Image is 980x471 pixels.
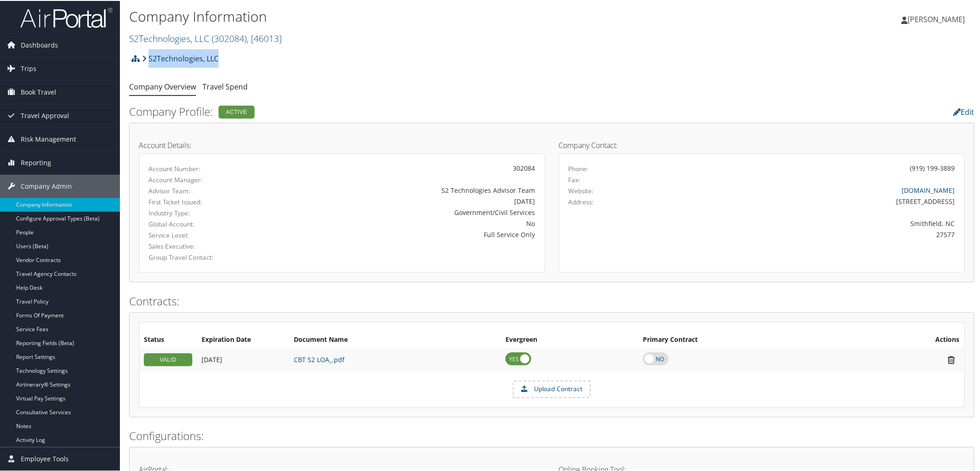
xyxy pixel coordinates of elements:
[21,103,69,126] span: Travel Approval
[21,447,69,470] span: Employee Tools
[294,354,344,363] a: CBT S2 LOA_.pdf
[282,196,535,205] div: [DATE]
[129,6,693,25] h1: Company Information
[638,331,853,347] th: Primary Contract
[559,141,965,148] h4: Company Contact:
[148,208,268,217] label: Industry Type:
[954,106,974,116] a: Edit
[910,162,955,172] div: (919) 199-3889
[148,230,268,239] label: Service Level:
[569,197,594,206] label: Address:
[197,331,289,347] th: Expiration Date
[202,355,285,363] div: Add/Edit Date
[902,5,974,32] a: [PERSON_NAME]
[129,31,282,44] a: S2Technologies, LLC
[902,185,955,194] a: [DOMAIN_NAME]
[142,48,219,67] a: S2Technologies, LLC
[148,241,268,250] label: Sales Executive:
[21,80,56,103] span: Book Travel
[282,207,535,216] div: Government/Civil Services
[148,185,268,195] label: Advisor Team:
[148,252,268,261] label: Group Travel Contact:
[148,174,268,184] label: Account Manager:
[908,13,965,24] span: [PERSON_NAME]
[148,197,268,206] label: First Ticket Issued:
[129,103,688,119] h2: Company Profile:
[20,6,113,28] img: airportal-logo.png
[501,331,638,347] th: Evergreen
[202,81,248,91] a: Travel Spend
[21,150,51,173] span: Reporting
[282,229,535,238] div: Full Service Only
[21,127,76,150] span: Risk Management
[853,331,964,347] th: Actions
[282,185,535,194] div: S2 Technologies Advisor Team
[212,31,247,44] span: ( 302084 )
[21,33,58,56] span: Dashboards
[129,427,974,443] h2: Configurations:
[219,105,255,118] div: Active
[514,381,590,396] label: Upload Contract
[139,331,197,347] th: Status
[129,292,974,308] h2: Contracts:
[144,352,192,365] div: VALID
[669,229,955,238] div: 27577
[139,141,545,148] h4: Account Details:
[569,174,581,184] label: Fax:
[247,31,282,44] span: , [ 46013 ]
[289,331,501,347] th: Document Name
[669,196,955,205] div: [STREET_ADDRESS]
[21,174,72,197] span: Company Admin
[569,185,594,195] label: Website:
[282,162,535,172] div: 302084
[202,354,222,363] span: [DATE]
[944,354,960,364] i: Remove Contract
[21,56,36,79] span: Trips
[569,163,589,173] label: Phone:
[282,218,535,227] div: No
[148,163,268,173] label: Account Number:
[148,219,268,228] label: Global Account:
[129,81,196,91] a: Company Overview
[669,218,955,227] div: Smithfield, NC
